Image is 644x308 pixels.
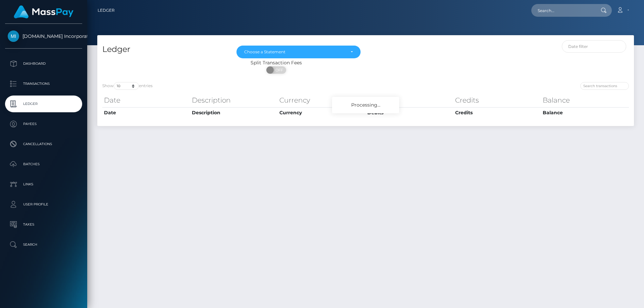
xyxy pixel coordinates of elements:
[8,240,79,250] p: Search
[366,94,453,107] th: Debits
[244,49,345,55] div: Choose a Statement
[190,107,278,118] th: Description
[8,139,79,149] p: Cancellations
[5,55,82,72] a: Dashboard
[531,4,594,17] input: Search...
[5,136,82,152] a: Cancellations
[8,179,79,189] p: Links
[98,3,115,17] a: Ledger
[332,97,399,113] div: Processing...
[5,176,82,193] a: Links
[97,59,455,66] div: Split Transaction Fees
[8,99,79,109] p: Ledger
[8,159,79,169] p: Batches
[580,82,629,90] input: Search transactions
[453,107,541,118] th: Credits
[562,40,627,53] input: Date filter
[8,220,79,230] p: Taxes
[278,94,366,107] th: Currency
[5,216,82,233] a: Taxes
[5,116,82,132] a: Payees
[5,75,82,92] a: Transactions
[278,107,366,118] th: Currency
[366,107,453,118] th: Debits
[14,5,73,18] img: MassPay Logo
[270,66,287,74] span: OFF
[8,119,79,129] p: Payees
[102,44,226,55] h4: Ledger
[114,82,139,90] select: Showentries
[541,94,629,107] th: Balance
[102,107,190,118] th: Date
[5,236,82,253] a: Search
[541,107,629,118] th: Balance
[102,82,153,90] label: Show entries
[5,156,82,173] a: Batches
[453,94,541,107] th: Credits
[236,46,361,58] button: Choose a Statement
[8,79,79,89] p: Transactions
[190,94,278,107] th: Description
[5,33,82,39] span: [DOMAIN_NAME] Incorporated
[5,196,82,213] a: User Profile
[102,94,190,107] th: Date
[8,199,79,209] p: User Profile
[5,96,82,112] a: Ledger
[8,30,19,42] img: Medley.com Incorporated
[8,59,79,69] p: Dashboard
